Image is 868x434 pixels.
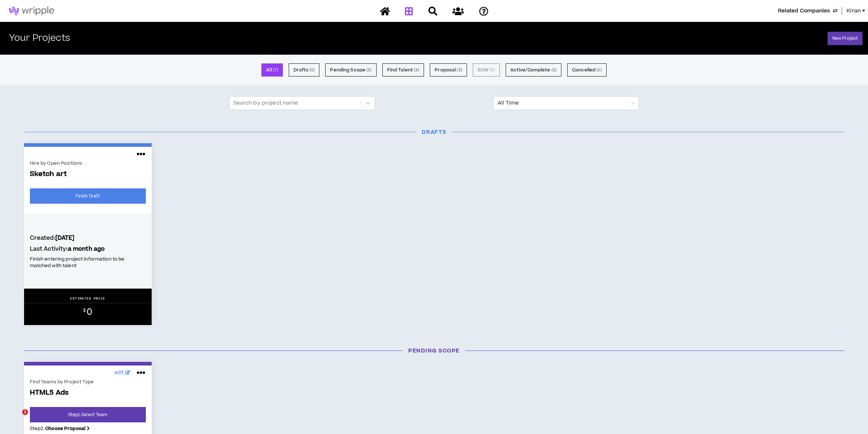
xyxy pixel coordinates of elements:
p: Finish entering project information to be matched with talent [30,256,140,269]
span: Kiran [846,7,861,15]
span: 1 [22,409,28,415]
small: ( 1 ) [552,67,557,73]
button: Cancelled (1) [567,63,607,77]
div: Find Teams by Project Type [30,379,146,385]
p: ESTIMATED PRICE [70,296,105,301]
small: ( 1 ) [366,67,371,73]
h3: Drafts [19,128,850,136]
span: HTML5 Ads [30,389,146,397]
a: edit [113,367,133,379]
span: Sketch art [30,170,146,179]
iframe: Intercom live chat [7,409,25,427]
small: ( 2 ) [457,67,462,73]
button: Find Talent (1) [382,63,424,77]
button: Related Companies [778,7,837,15]
a: Step1.Select Team [30,407,146,422]
small: ( 1 ) [414,67,419,73]
h2: Your Projects [9,33,70,44]
button: Active/Complete (1) [506,63,561,77]
a: Finish Draft [30,188,146,204]
span: 0 [87,306,92,318]
button: Pending Scope (1) [325,63,376,77]
h3: Pending Scope [19,347,850,355]
span: Related Companies [778,7,830,15]
a: New Project [828,32,863,45]
small: ( 1 ) [596,67,602,73]
small: ( 1 ) [310,67,315,73]
div: Hire by Open Positions [30,160,146,167]
button: SOW (0) [473,63,500,77]
sup: $ [83,308,86,314]
button: Proposal (2) [430,63,467,77]
button: Drafts (1) [289,63,319,77]
h4: Created: [30,234,146,242]
b: [DATE] [55,234,75,242]
small: ( 7 ) [273,67,278,73]
p: Step 2 . [30,425,146,432]
button: All (7) [261,63,283,77]
b: a month ago [68,245,105,253]
span: edit [114,369,124,377]
span: All Time [498,97,635,110]
h4: Last Activity: [30,245,146,253]
small: ( 0 ) [490,67,495,73]
b: Choose Proposal [45,425,85,432]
